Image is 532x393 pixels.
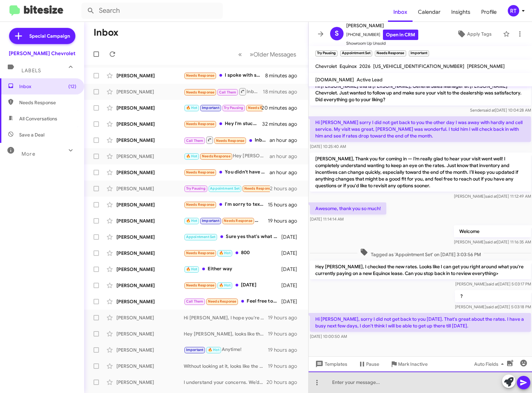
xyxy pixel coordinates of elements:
div: [PERSON_NAME] [116,218,184,224]
span: Needs Response [216,139,245,143]
span: said at [485,194,497,199]
p: Welcome [454,225,531,237]
a: Insights [446,2,476,22]
div: an hour ago [270,153,303,160]
span: Needs Response [186,122,215,126]
div: I'm sorry to text back to late ! I just got Done work ! I did like the Tahoe I checked out but th... [184,201,268,208]
button: Apply Tags [448,28,500,40]
span: Save a Deal [19,131,44,138]
div: Hey I'm stuck in training all day, but i've actually had a chance to test drive the 2025 chevy eq... [184,120,262,128]
nav: Page navigation example [235,47,300,61]
div: [PERSON_NAME] [116,185,184,192]
span: [PHONE_NUMBER] [346,30,418,40]
div: Feel free to call me if you'd like I don't have time to come into the dealership [184,298,281,305]
div: 8 minutes ago [265,72,303,79]
span: Call Them [186,299,204,304]
p: Hi [PERSON_NAME], sorry I did not get back to you [DATE]. That's great about the rates. I have a ... [310,313,531,332]
span: [DATE] 10:25:40 AM [310,144,346,149]
div: Hi [PERSON_NAME], sorry I did not get back to you [DATE]. That's great about the rates. I have a ... [184,185,270,192]
span: Needs Response [186,283,215,287]
p: ? [455,290,531,302]
span: Needs Response [186,202,215,207]
small: Try Pausing [315,50,338,56]
span: 🔥 Hot [219,283,230,287]
span: [PERSON_NAME] [467,63,505,69]
span: Older Messages [253,51,296,58]
div: 19 hours ago [268,347,303,353]
div: [DATE] [281,266,303,273]
span: Needs Response [186,170,215,174]
span: More [22,151,35,157]
span: 2026 [359,63,370,69]
button: Mark Inactive [385,358,433,370]
button: Pause [353,358,385,370]
span: [DATE] 10:00:50 AM [310,334,347,339]
span: Templates [314,358,347,370]
button: Previous [234,47,246,61]
div: I understand your concerns. We’d love to explore options with you. Would you like to schedule an ... [184,379,267,386]
div: [DATE] [281,250,303,257]
div: 20 minutes ago [262,105,303,111]
div: [PERSON_NAME] [116,105,184,111]
span: Important [202,106,219,110]
span: Try Pausing [186,186,206,191]
span: « [238,50,242,58]
div: 19 hours ago [268,363,303,369]
p: [PERSON_NAME], Thank you for coming in — I’m really glad to hear your visit went well! I complete... [310,153,531,192]
div: Hi [PERSON_NAME], I hope you're having a great day! I wanted to see if the truck or vette was bet... [184,314,268,321]
span: Appointment Set [210,186,240,191]
span: [PERSON_NAME] [DATE] 11:12:49 AM [454,194,531,199]
span: Try Pausing [224,106,243,110]
div: [PERSON_NAME] [116,314,184,321]
button: Next [246,47,300,61]
p: Hi [PERSON_NAME] sorry I did not get back to you the other day I was away with hardly and cell se... [310,116,531,142]
div: 18 minutes ago [263,88,303,95]
span: Needs Response [186,90,215,94]
div: [DATE] [281,282,303,289]
span: Call Them [186,139,204,143]
div: [PERSON_NAME] [116,169,184,176]
h1: Inbox [94,27,118,38]
a: Open in CRM [383,30,418,40]
div: [DATE] [281,234,303,240]
span: Pause [366,358,379,370]
a: Special Campaign [9,28,75,44]
div: an hour ago [270,169,303,176]
div: [PERSON_NAME] [116,250,184,257]
span: [PERSON_NAME] [DATE] 11:16:35 AM [454,239,531,244]
div: RT [508,5,519,16]
div: [PERSON_NAME] [116,88,184,95]
span: Chevrolet [315,63,337,69]
span: [PERSON_NAME] [346,22,418,30]
p: Awesome, thank you so much! [310,202,386,214]
div: [PERSON_NAME] [116,121,184,127]
button: Templates [309,358,353,370]
div: an hour ago [270,137,303,144]
span: Needs Response [224,219,252,223]
div: 32 minutes ago [262,121,303,127]
div: 19 hours ago [268,314,303,321]
p: Hi [PERSON_NAME] this is [PERSON_NAME], General Sales Manager at [PERSON_NAME] Chevrolet. Just wa... [310,80,531,106]
a: Profile [476,2,502,22]
span: Auto Fields [474,358,506,370]
span: Apply Tags [467,28,492,40]
span: Labels [22,68,41,74]
a: Calendar [413,2,446,22]
span: Equinox [340,63,357,69]
div: 800 [184,249,281,257]
div: 19 hours ago [268,218,303,224]
span: [DATE] 11:14:14 AM [310,217,344,222]
button: RT [502,5,525,16]
span: Mark Inactive [398,358,428,370]
span: Needs Response [186,73,215,78]
div: we are going to stick with our Malibu thanks for the info [184,104,262,112]
div: Inbound Call [184,136,270,144]
div: [PERSON_NAME] [116,379,184,386]
span: 🔥 Hot [186,106,198,110]
span: Needs Response [202,154,230,158]
span: 🔥 Hot [219,251,230,255]
div: [DATE] [281,298,303,305]
div: 15 hours ago [268,201,303,208]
